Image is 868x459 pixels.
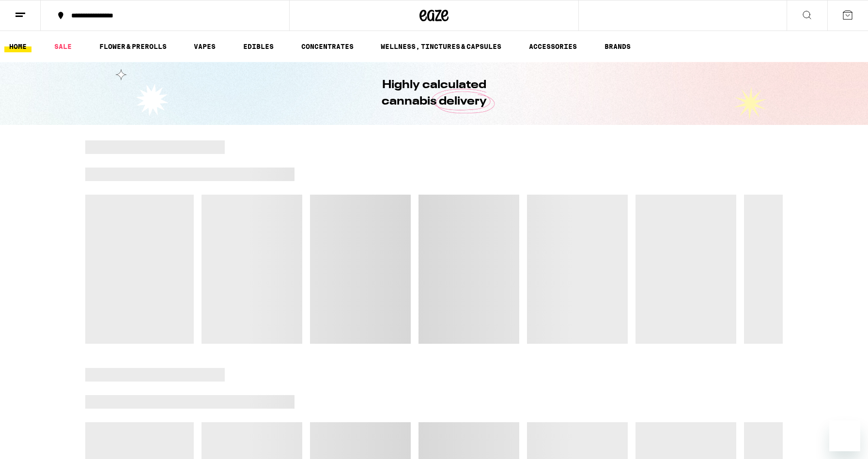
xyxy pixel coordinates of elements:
h1: Highly calculated cannabis delivery [354,77,514,110]
iframe: Button to launch messaging window [829,420,860,451]
a: CONCENTRATES [296,41,358,52]
a: VAPES [189,41,220,52]
a: WELLNESS, TINCTURES & CAPSULES [376,41,506,52]
a: EDIBLES [238,41,279,52]
a: FLOWER & PREROLLS [94,41,171,52]
a: HOME [4,41,31,52]
a: SALE [49,41,77,52]
a: BRANDS [600,41,635,52]
a: ACCESSORIES [524,41,582,52]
